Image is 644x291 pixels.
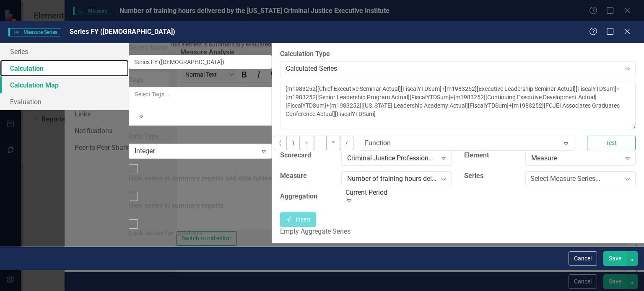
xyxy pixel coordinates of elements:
label: Scorecard [280,151,311,160]
label: Tags [129,75,272,85]
div: Function [365,139,391,148]
div: Measure [531,154,621,163]
button: Insert [280,212,316,227]
div: Hide series in summary reports and data tables [129,174,272,183]
label: Series [464,171,483,181]
label: Calculation Type [280,49,636,59]
div: Current Period [345,188,452,198]
button: Save [603,251,627,266]
div: Calculated Series [286,64,621,74]
div: Criminal Justice Professionalism, Standards & Training Services [347,154,436,163]
textarea: [m1983252][Chief Executive Seminar Actual][FiscalYTDSum]+[m1983252][Executive Leadership Seminar ... [280,82,636,129]
div: Hide series in summary reports [129,201,223,211]
div: Integer [135,146,257,156]
div: Empty Aggregate Series [280,227,636,237]
div: Select Tags... [135,90,265,98]
label: Aggregation [280,192,317,201]
span: Measure Series [8,28,61,36]
label: Element [464,151,489,160]
button: Cancel [569,251,597,266]
button: Test [587,136,636,150]
div: Select Measure Series... [530,174,600,184]
label: Data Type [129,132,272,142]
input: Series Name [129,55,272,69]
button: ) [287,136,300,150]
label: Series Name [129,43,272,53]
button: / [340,136,353,150]
div: Number of training hours delivered by the [US_STATE] Criminal Justice Executive Institute [347,174,436,184]
label: Measure [280,171,307,181]
button: + [300,136,314,150]
div: Lock series for updaters [129,229,203,238]
button: - [314,136,327,150]
button: ( [274,136,287,150]
span: Series FY ([DEMOGRAPHIC_DATA]) [70,28,175,36]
